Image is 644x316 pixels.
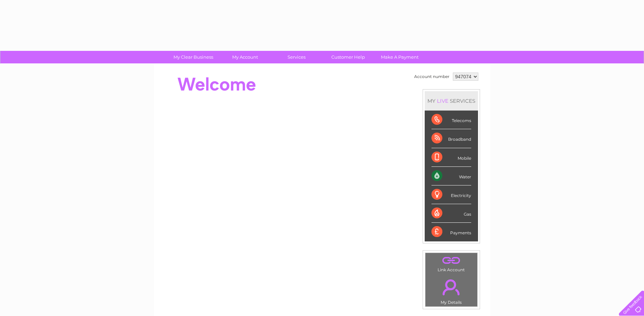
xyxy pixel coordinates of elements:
[431,185,471,204] div: Electricity
[431,148,471,167] div: Mobile
[320,51,376,63] a: Customer Help
[431,111,471,129] div: Telecoms
[425,91,478,111] div: MY SERVICES
[425,274,478,307] td: My Details
[165,51,221,63] a: My Clear Business
[427,275,476,299] a: .
[217,51,273,63] a: My Account
[431,129,471,148] div: Broadband
[431,223,471,241] div: Payments
[425,253,478,274] td: Link Account
[412,71,451,82] td: Account number
[372,51,428,63] a: Make A Payment
[436,98,450,104] div: LIVE
[431,204,471,223] div: Gas
[427,255,476,266] a: .
[269,51,325,63] a: Services
[431,167,471,185] div: Water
